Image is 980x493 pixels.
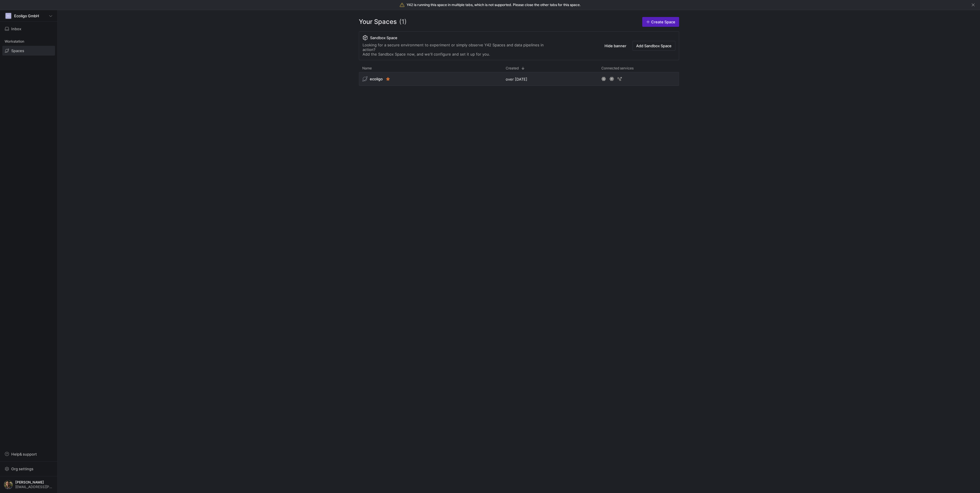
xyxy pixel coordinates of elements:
span: Connected services [601,66,634,70]
span: Inbox [11,26,21,31]
span: Your Spaces [359,17,397,27]
span: [PERSON_NAME] [15,480,54,484]
span: ecoligo [370,77,383,81]
span: Org settings [11,467,33,471]
a: Create Space [642,17,679,27]
span: Created [506,66,519,70]
div: Looking for a secure environment to experiment or simply observe Y42 Spaces and data pipelines in... [363,43,556,56]
button: Add Sandbox Space [632,41,675,51]
span: [EMAIL_ADDRESS][PERSON_NAME][DOMAIN_NAME] [15,485,54,489]
span: Hide banner [604,43,626,48]
span: Sandbox Space [370,35,397,40]
button: https://storage.googleapis.com/y42-prod-data-exchange/images/7e7RzXvUWcEhWhf8BYUbRCghczaQk4zBh2Nv... [2,479,55,491]
a: Org settings [2,467,55,472]
span: (1) [399,17,407,27]
img: https://storage.googleapis.com/y42-prod-data-exchange/images/7e7RzXvUWcEhWhf8BYUbRCghczaQk4zBh2Nv... [4,480,13,489]
button: Hide banner [601,41,630,51]
button: Help& support [2,449,55,459]
div: Press SPACE to select this row. [359,72,679,88]
div: EG [5,13,11,19]
button: Org settings [2,464,55,474]
span: over [DATE] [506,77,527,81]
div: Workstation [2,37,55,46]
span: Help & support [11,452,37,456]
a: Spaces [2,46,55,56]
span: Ecoligo GmbH [14,14,39,18]
span: Y42 is running this space in multiple tabs, which is not supported. Please close the other tabs f... [407,3,581,7]
span: Create Space [651,20,675,24]
button: Inbox [2,24,55,34]
span: Name [362,66,372,70]
span: Add Sandbox Space [636,43,672,48]
span: Spaces [11,48,24,53]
